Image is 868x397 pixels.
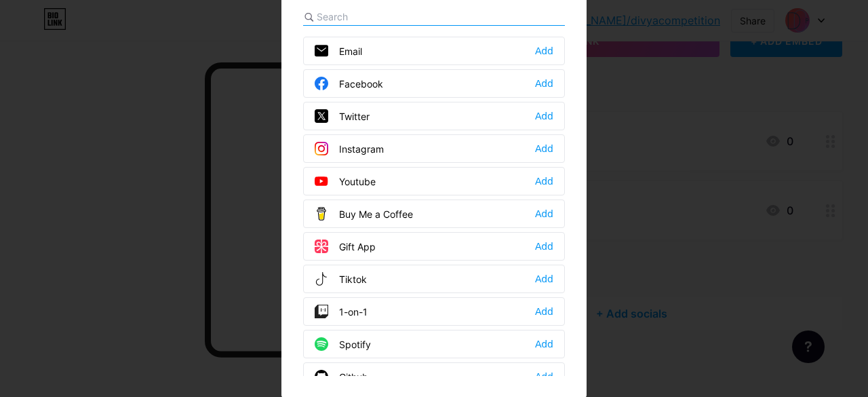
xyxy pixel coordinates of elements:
[315,305,368,318] div: 1-on-1
[315,77,383,90] div: Facebook
[535,337,553,351] div: Add
[535,174,553,188] div: Add
[315,272,367,286] div: Tiktok
[535,77,553,90] div: Add
[315,337,371,351] div: Spotify
[317,10,467,24] input: Search
[535,109,553,123] div: Add
[315,44,362,58] div: Email
[535,207,553,221] div: Add
[315,109,370,123] div: Twitter
[315,142,384,155] div: Instagram
[315,174,376,188] div: Youtube
[315,240,376,253] div: Gift App
[315,370,368,383] div: Github
[535,240,553,253] div: Add
[535,370,553,383] div: Add
[535,44,553,58] div: Add
[315,207,413,221] div: Buy Me a Coffee
[535,142,553,155] div: Add
[535,272,553,286] div: Add
[535,305,553,318] div: Add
